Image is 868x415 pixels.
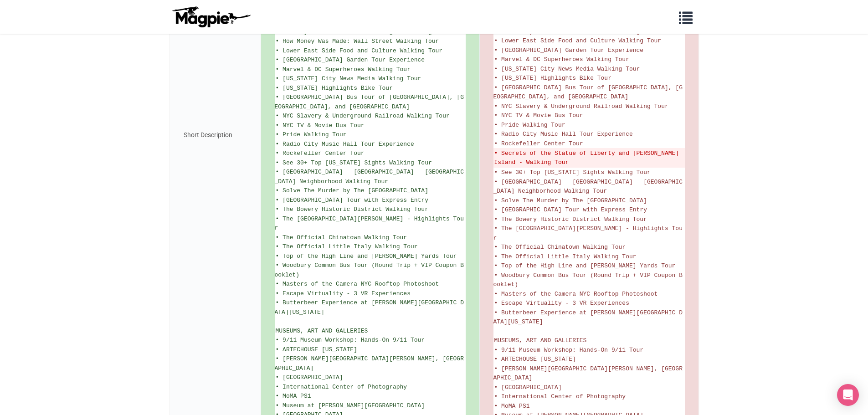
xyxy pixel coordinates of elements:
span: • How Money Was Made: Wall Street Walking Tour [494,28,658,35]
span: • [GEOGRAPHIC_DATA] Bus Tour of [GEOGRAPHIC_DATA], [GEOGRAPHIC_DATA], and [GEOGRAPHIC_DATA] [275,94,464,110]
span: • [GEOGRAPHIC_DATA] Garden Tour Experience [494,47,644,54]
span: • Butterbeer Experience at [PERSON_NAME][GEOGRAPHIC_DATA][US_STATE] [275,299,464,316]
span: • NYC Slavery & Underground Railroad Walking Tour [276,113,450,119]
span: • Woodbury Common Bus Tour (Round Trip + VIP Coupon Booklet) [275,262,464,278]
span: • See 30+ Top [US_STATE] Sights Walking Tour [494,169,651,176]
span: • Rockefeller Center Tour [494,140,583,147]
span: • Butterbeer Experience at [PERSON_NAME][GEOGRAPHIC_DATA][US_STATE] [493,309,683,326]
span: • Masters of the Camera NYC Rooftop Photoshoot [276,281,439,287]
span: • Holiday Markets & Christmas Lights Walking Tour [276,29,450,36]
span: • Woodbury Common Bus Tour (Round Trip + VIP Coupon Booklet) [493,272,683,288]
span: • [GEOGRAPHIC_DATA] Bus Tour of [GEOGRAPHIC_DATA], [GEOGRAPHIC_DATA], and [GEOGRAPHIC_DATA] [493,84,683,101]
span: • Rockefeller Center Tour [276,150,365,157]
span: • The Official Chinatown Walking Tour [276,234,407,241]
span: • 9/11 Museum Workshop: Hands-On 9/11 Tour [494,347,644,354]
span: • NYC TV & Movie Bus Tour [494,112,583,119]
span: • Radio City Music Hall Tour Experience [276,141,414,148]
span: • International Center of Photography [494,393,626,400]
span: • Solve The Murder by The [GEOGRAPHIC_DATA] [494,197,647,204]
span: • [GEOGRAPHIC_DATA] [494,384,562,391]
span: • Escape Virtuality - 3 VR Experiences [494,300,629,307]
span: • Lower East Side Food and Culture Walking Tour [494,37,662,44]
span: MUSEUMS, ART AND GALLERIES [276,328,368,334]
span: • Marvel & DC Superheroes Walking Tour [276,66,411,73]
span: • [GEOGRAPHIC_DATA] Garden Tour Experience [276,56,425,63]
span: • Top of the High Line and [PERSON_NAME] Yards Tour [494,262,676,269]
span: • [GEOGRAPHIC_DATA] – [GEOGRAPHIC_DATA] – [GEOGRAPHIC_DATA] Neighborhood Walking Tour [493,179,683,195]
span: • Radio City Music Hall Tour Experience [494,131,633,138]
span: • [US_STATE] City News Media Walking Tour [276,75,421,82]
span: • International Center of Photography [276,384,407,390]
span: • [PERSON_NAME][GEOGRAPHIC_DATA][PERSON_NAME], [GEOGRAPHIC_DATA] [275,355,464,372]
span: • [GEOGRAPHIC_DATA] Tour with Express Entry [276,197,428,204]
span: • [GEOGRAPHIC_DATA] Tour with Express Entry [494,206,647,213]
span: • The Official Chinatown Walking Tour [494,244,626,251]
span: • The [GEOGRAPHIC_DATA][PERSON_NAME] - Highlights Tour [493,225,683,241]
span: • The Official Little Italy Walking Tour [494,253,637,260]
span: • [GEOGRAPHIC_DATA] – [GEOGRAPHIC_DATA] – [GEOGRAPHIC_DATA] Neighborhood Walking Tour [275,169,464,185]
span: • [US_STATE] City News Media Walking Tour [494,66,640,72]
div: Open Intercom Messenger [837,384,859,406]
span: • MoMA PS1 [276,393,311,400]
span: • The Bowery Historic District Walking Tour [276,206,428,213]
span: • [PERSON_NAME][GEOGRAPHIC_DATA][PERSON_NAME], [GEOGRAPHIC_DATA] [493,365,683,382]
del: • Secrets of the Statue of Liberty and [PERSON_NAME] Island - Walking Tour [494,149,684,167]
span: • 9/11 Museum Workshop: Hands-On 9/11 Tour [276,337,425,343]
span: • How Money Was Made: Wall Street Walking Tour [276,38,439,45]
span: • Solve The Murder by The [GEOGRAPHIC_DATA] [276,187,428,194]
span: • The [GEOGRAPHIC_DATA][PERSON_NAME] - Highlights Tour [275,215,464,232]
span: • Top of the High Line and [PERSON_NAME] Yards Tour [276,253,457,260]
span: • The Bowery Historic District Walking Tour [494,216,647,223]
span: • Masters of the Camera NYC Rooftop Photoshoot [494,291,658,297]
span: • NYC Slavery & Underground Railroad Walking Tour [494,103,668,110]
span: • [US_STATE] Highlights Bike Tour [494,75,611,82]
span: • [GEOGRAPHIC_DATA] [276,374,343,381]
span: • Lower East Side Food and Culture Walking Tour [276,47,443,54]
span: • NYC TV & Movie Bus Tour [276,122,365,129]
img: logo-ab69f6fb50320c5b225c76a69d11143b.png [170,6,252,28]
span: • Pride Walking Tour [276,131,347,138]
span: • Escape Virtuality - 3 VR Experiences [276,290,411,297]
span: • Pride Walking Tour [494,122,565,128]
span: • [US_STATE] Highlights Bike Tour [276,85,393,92]
span: • See 30+ Top [US_STATE] Sights Walking Tour [276,159,432,166]
span: • ARTECHOUSE [US_STATE] [494,356,576,363]
span: • Museum at [PERSON_NAME][GEOGRAPHIC_DATA] [276,402,425,409]
span: MUSEUMS, ART AND GALLERIES [494,337,587,344]
span: • The Official Little Italy Walking Tour [276,243,418,250]
span: • Marvel & DC Superheroes Walking Tour [494,56,629,63]
span: • MoMA PS1 [494,403,530,410]
span: • ARTECHOUSE [US_STATE] [276,346,357,353]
